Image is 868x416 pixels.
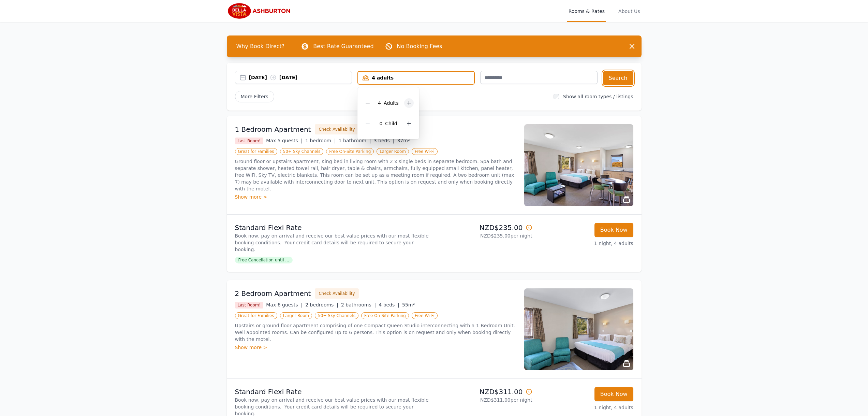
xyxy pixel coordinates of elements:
span: Larger Room [377,148,409,155]
span: 2 bathrooms | [341,302,376,307]
span: Free On-Site Parking [361,312,409,319]
div: [DATE] [DATE] [249,74,352,81]
div: Show more > [235,344,516,351]
span: 1 bedroom | [305,138,336,143]
span: Larger Room [280,312,312,319]
span: Adult s [384,100,399,106]
p: Standard Flexi Rate [235,387,431,397]
p: NZD$235.00 [437,223,532,232]
p: Best Rate Guaranteed [313,42,373,51]
span: Free Wi-Fi [412,148,438,155]
button: Book Now [594,223,633,237]
span: Great for Families [235,312,277,319]
span: 55m² [402,302,415,307]
p: No Booking Fees [397,42,442,51]
span: 3 beds | [374,138,395,143]
span: Max 5 guests | [266,138,303,143]
span: Why Book Direct? [231,40,290,53]
p: Book now, pay on arrival and receive our best value prices with our most flexible booking conditi... [235,232,431,253]
span: 0 [379,121,382,126]
button: Search [603,71,633,85]
span: 2 bedrooms | [305,302,338,307]
button: Book Now [594,387,633,401]
h3: 1 Bedroom Apartment [235,125,311,134]
p: 1 night, 4 adults [538,240,633,247]
button: Check Availability [315,124,358,134]
p: 1 night, 4 adults [538,404,633,411]
span: Max 6 guests | [266,302,303,307]
span: 50+ Sky Channels [280,148,324,155]
p: NZD$235.00 per night [437,232,532,239]
span: More Filters [235,91,274,102]
span: Last Room! [235,302,264,309]
span: 50+ Sky Channels [315,312,358,319]
span: Free On-Site Parking [326,148,374,155]
p: Upstairs or ground floor apartment comprising of one Compact Queen Studio interconnecting with a ... [235,322,516,343]
span: 37m² [397,138,410,143]
div: 4 adults [358,74,474,81]
img: Bella Vista Ashburton [227,3,293,19]
span: Free Cancellation until ... [235,257,293,263]
span: Great for Families [235,148,277,155]
div: Show more > [235,193,516,200]
p: NZD$311.00 per night [437,397,532,403]
button: Check Availability [315,288,358,299]
span: 4 beds | [379,302,399,307]
span: Child [385,121,397,126]
p: Ground floor or upstairs apartment, King bed in living room with 2 x single beds in separate bedr... [235,158,516,192]
p: Standard Flexi Rate [235,223,431,232]
p: NZD$311.00 [437,387,532,397]
span: 4 [378,100,381,106]
label: Show all room types / listings [563,94,633,99]
span: Last Room! [235,138,264,144]
h3: 2 Bedroom Apartment [235,289,311,298]
span: Free Wi-Fi [412,312,438,319]
span: 1 bathroom | [339,138,371,143]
